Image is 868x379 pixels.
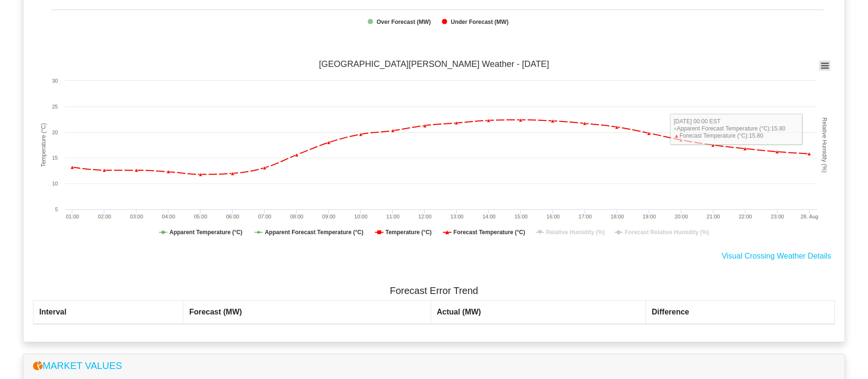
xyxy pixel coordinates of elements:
tspan: Forecast Temperature (°C) [454,229,525,236]
text: 14:00 [482,214,496,219]
th: Forecast (MW) [183,301,431,325]
th: Difference [645,301,835,325]
text: 03:00 [130,214,144,219]
text: 18:00 [611,214,624,219]
text: 16:00 [546,214,560,219]
tspan: Under Forecast (MW) [451,19,509,25]
text: 11:00 [386,214,400,219]
text: 05:00 [194,214,207,219]
text: 10 [52,181,58,186]
th: Actual (MW) [431,301,645,325]
tspan: Temperature (°C) [40,123,47,167]
text: 02:00 [98,214,111,219]
text: 04:00 [162,214,176,219]
text: 17:00 [579,214,592,219]
text: 08:00 [290,214,303,219]
tspan: 28. Aug [801,214,818,219]
a: Visual Crossing Weather Details [722,252,831,260]
text: 21:00 [707,214,720,219]
tspan: Apparent Forecast Temperature (°C) [265,229,363,236]
tspan: Over Forecast (MW) [377,19,431,25]
h5: Forecast Error Trend [33,285,835,296]
h5: Market Values [33,360,835,371]
text: 09:00 [322,214,335,219]
text: 5 [55,206,58,212]
tspan: Relative Humidity (%) [546,229,605,236]
text: 10:00 [354,214,367,219]
tspan: Apparent Temperature (°C) [169,229,243,236]
tspan: Forecast Relative Humidity (%) [625,229,709,236]
text: 06:00 [226,214,239,219]
tspan: Temperature (°C) [385,229,432,236]
text: 22:00 [739,214,752,219]
text: 12:00 [418,214,432,219]
text: 15:00 [514,214,528,219]
tspan: [GEOGRAPHIC_DATA][PERSON_NAME] Weather - [DATE] [319,59,549,69]
text: 25 [52,104,58,109]
text: 13:00 [450,214,464,219]
text: 23:00 [771,214,784,219]
text: 15 [52,155,58,161]
text: 19:00 [643,214,656,219]
text: 20 [52,130,58,135]
tspan: Relative Humidity (%) [821,118,828,173]
text: 30 [52,78,58,84]
text: 20:00 [675,214,688,219]
text: 07:00 [258,214,271,219]
text: 01:00 [66,214,79,219]
th: Interval [33,301,183,325]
